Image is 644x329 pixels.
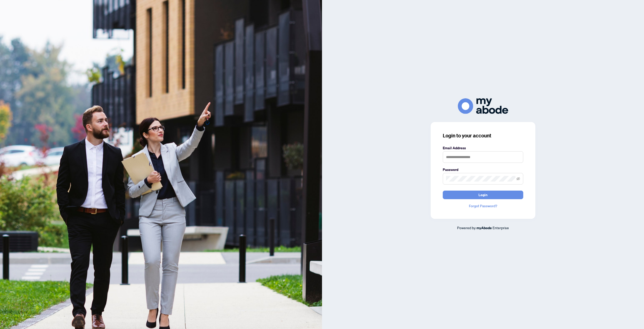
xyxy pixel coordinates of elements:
label: Email Address [443,145,523,151]
label: Password [443,167,523,172]
span: eye-invisible [516,177,520,181]
a: myAbode [476,225,492,231]
span: Powered by [457,225,476,230]
span: Login [478,191,488,199]
span: Enterprise [493,225,509,230]
img: ma-logo [458,98,508,114]
h3: Login to your account [443,132,523,139]
a: Forgot Password? [443,203,523,209]
button: Login [443,191,523,199]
